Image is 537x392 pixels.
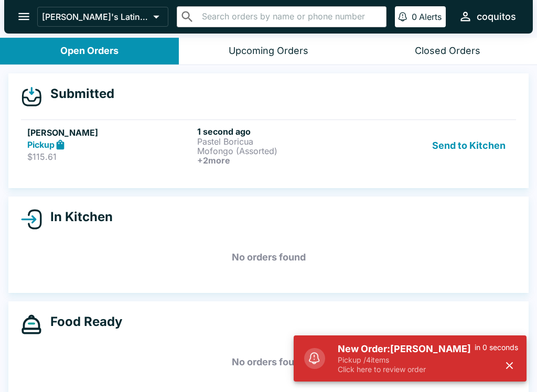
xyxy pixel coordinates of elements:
[60,45,119,57] div: Open Orders
[21,343,516,381] h5: No orders found
[428,126,510,165] button: Send to Kitchen
[42,209,113,225] h4: In Kitchen
[42,86,114,102] h4: Submitted
[27,151,193,162] p: $115.61
[42,314,122,330] h4: Food Ready
[197,156,363,165] h6: + 2 more
[21,119,516,171] a: [PERSON_NAME]Pickup$115.611 second agoPastel BoricuaMofongo (Assorted)+2moreSend to Kitchen
[197,146,363,156] p: Mofongo (Assorted)
[199,9,382,24] input: Search orders by name or phone number
[10,3,37,30] button: open drawer
[42,12,149,22] p: [PERSON_NAME]'s Latin Cuisine
[27,139,55,150] strong: Pickup
[338,355,475,365] p: Pickup / 4 items
[197,137,363,146] p: Pastel Boricua
[229,45,308,57] div: Upcoming Orders
[338,343,475,355] h5: New Order: [PERSON_NAME]
[27,126,193,139] h5: [PERSON_NAME]
[477,10,516,23] div: coquitos
[475,343,518,352] p: in 0 seconds
[415,45,480,57] div: Closed Orders
[454,5,520,28] button: coquitos
[338,365,475,374] p: Click here to review order
[412,12,417,22] p: 0
[21,238,516,276] h5: No orders found
[197,126,363,137] h6: 1 second ago
[37,7,168,27] button: [PERSON_NAME]'s Latin Cuisine
[419,12,442,22] p: Alerts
